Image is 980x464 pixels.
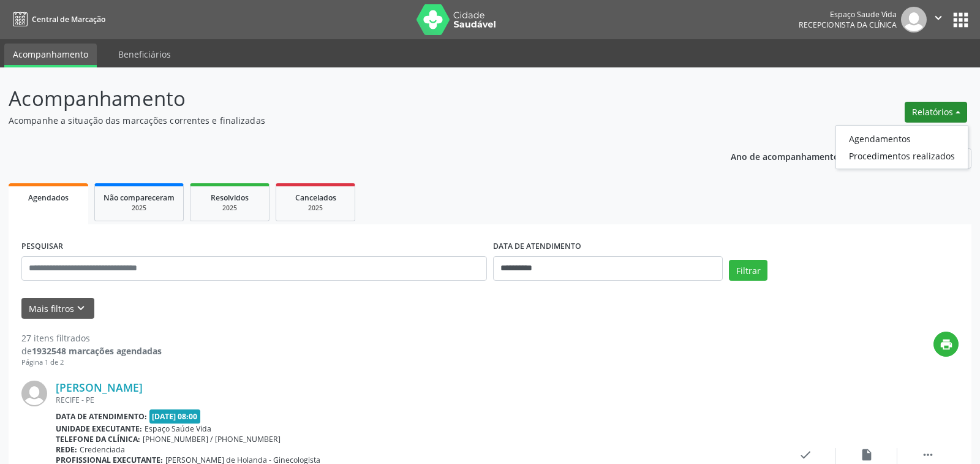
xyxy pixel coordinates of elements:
i:  [932,11,945,25]
div: de [21,344,162,357]
span: Espaço Saúde Vida [145,424,211,434]
a: [PERSON_NAME] [56,381,143,394]
span: Não compareceram [104,192,175,203]
span: [PHONE_NUMBER] / [PHONE_NUMBER] [143,434,281,444]
i: check [799,448,812,462]
span: Recepcionista da clínica [799,20,897,30]
a: Agendamentos [836,130,968,147]
div: 27 itens filtrados [21,332,162,344]
button: Relatórios [905,102,967,123]
div: 2025 [104,203,175,213]
a: Procedimentos realizados [836,147,968,164]
span: Agendados [28,192,69,203]
i:  [921,448,935,462]
span: Central de Marcação [32,14,105,25]
i: print [940,338,953,351]
label: PESQUISAR [21,237,63,256]
button: apps [950,9,971,31]
p: Acompanhamento [9,83,682,114]
button: Mais filtroskeyboard_arrow_down [21,298,94,319]
i: insert_drive_file [860,448,873,462]
a: Beneficiários [110,44,179,65]
ul: Relatórios [835,125,968,169]
p: Acompanhe a situação das marcações correntes e finalizadas [9,114,682,127]
b: Data de atendimento: [56,411,147,422]
b: Telefone da clínica: [56,434,140,444]
span: Credenciada [80,444,125,455]
a: Central de Marcação [9,9,105,29]
p: Ano de acompanhamento [731,148,839,164]
b: Rede: [56,444,77,455]
div: 2025 [285,203,346,213]
button: Filtrar [729,260,767,281]
img: img [21,381,47,406]
span: Resolvidos [211,192,249,203]
div: 2025 [199,203,260,213]
div: Espaço Saude Vida [799,9,897,20]
span: [DATE] 08:00 [149,409,201,424]
img: img [901,7,927,32]
i: keyboard_arrow_down [74,302,88,315]
div: RECIFE - PE [56,395,775,405]
b: Unidade executante: [56,424,142,434]
a: Acompanhamento [4,44,97,67]
div: Página 1 de 2 [21,357,162,368]
button:  [927,7,950,32]
strong: 1932548 marcações agendadas [32,345,162,357]
label: DATA DE ATENDIMENTO [493,237,581,256]
button: print [933,332,959,357]
span: Cancelados [295,192,336,203]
